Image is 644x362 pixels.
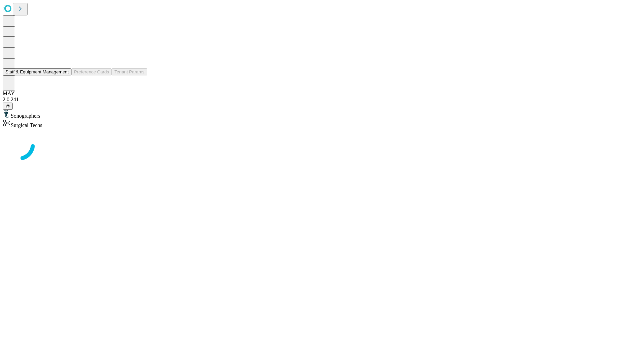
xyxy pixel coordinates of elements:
[3,68,71,75] button: Staff & Equipment Management
[71,68,112,75] button: Preference Cards
[112,68,147,75] button: Tenant Params
[3,90,641,97] div: MAY
[3,110,641,119] div: Sonographers
[3,103,13,110] button: @
[5,104,10,109] span: @
[3,97,641,103] div: 2.0.241
[3,119,641,128] div: Surgical Techs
